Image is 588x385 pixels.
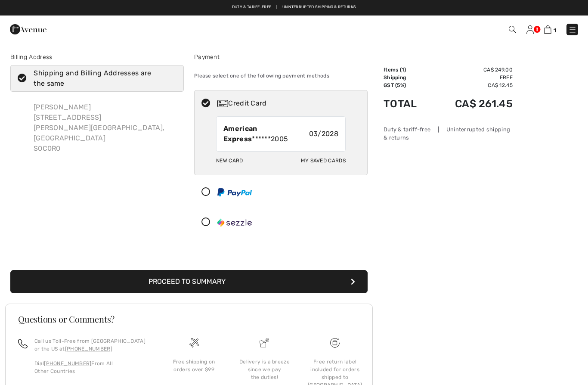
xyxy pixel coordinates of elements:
[34,68,171,89] div: Shipping and Billing Addresses are the same
[384,89,431,118] td: Total
[10,270,368,293] button: Proceed to Summary
[544,25,551,34] img: Shopping Bag
[301,153,346,168] div: My Saved Cards
[166,358,223,373] div: Free shipping on orders over $99
[10,25,46,33] a: 1ère Avenue
[526,25,534,34] img: My Info
[194,53,368,62] div: Payment
[568,25,577,34] img: Menu
[216,153,243,168] div: New Card
[554,27,556,34] span: 1
[18,315,360,323] h3: Questions or Comments?
[194,65,368,87] div: Please select one of the following payment methods
[309,129,338,139] span: 03/2028
[544,24,556,34] a: 1
[189,338,199,348] img: Free shipping on orders over $99
[10,53,184,62] div: Billing Address
[65,346,112,352] a: [PHONE_NUMBER]
[431,89,513,118] td: CA$ 261.45
[217,218,252,227] img: Sezzle
[384,66,431,74] td: Items ( )
[44,360,91,366] a: [PHONE_NUMBER]
[217,98,362,109] div: Credit Card
[384,81,431,89] td: GST (5%)
[18,339,28,348] img: call
[236,358,293,381] div: Delivery is a breeze since we pay the duties!
[260,338,269,348] img: Delivery is a breeze since we pay the duties!
[27,95,184,161] div: [PERSON_NAME] [STREET_ADDRESS] [PERSON_NAME][GEOGRAPHIC_DATA], [GEOGRAPHIC_DATA] S0C0R0
[223,124,257,143] strong: American Express
[402,67,404,73] span: 1
[431,81,513,89] td: CA$ 12.45
[34,360,149,375] p: Dial From All Other Countries
[330,338,340,348] img: Free shipping on orders over $99
[509,26,516,33] img: Search
[431,66,513,74] td: CA$ 249.00
[217,188,252,196] img: PayPal
[384,125,513,142] div: Duty & tariff-free | Uninterrupted shipping & returns
[217,100,228,107] img: Credit Card
[34,337,149,353] p: Call us Toll-Free from [GEOGRAPHIC_DATA] or the US at
[10,21,46,38] img: 1ère Avenue
[384,74,431,81] td: Shipping
[431,74,513,81] td: Free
